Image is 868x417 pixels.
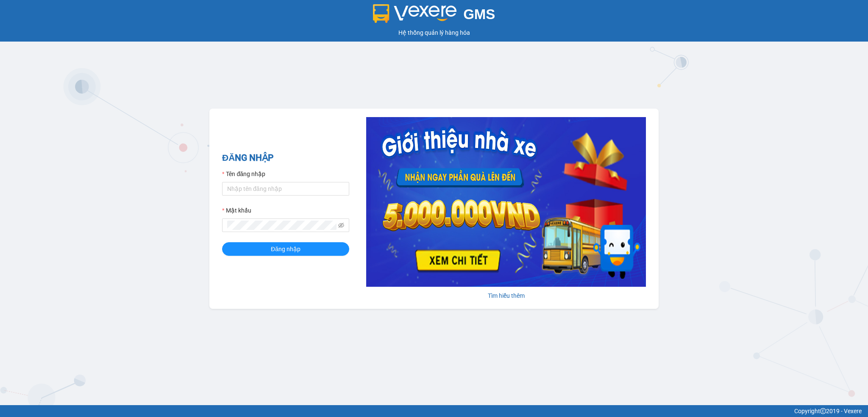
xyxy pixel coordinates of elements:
[338,222,344,228] span: eye-invisible
[2,28,866,37] div: Hệ thống quản lý hàng hóa
[222,182,349,196] input: Tên đăng nhập
[6,406,862,416] div: Copyright 2019 - Vexere
[222,206,251,215] label: Mật khẩu
[366,117,646,287] img: banner-0
[222,169,265,179] label: Tên đăng nhập
[222,242,349,256] button: Đăng nhập
[271,244,300,254] span: Đăng nhập
[366,291,646,300] div: Tìm hiểu thêm
[222,151,349,165] h2: ĐĂNG NHẬP
[463,6,495,22] span: GMS
[373,13,495,20] a: GMS
[373,4,457,23] img: logo 2
[227,221,337,230] input: Mật khẩu
[820,408,826,414] span: copyright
